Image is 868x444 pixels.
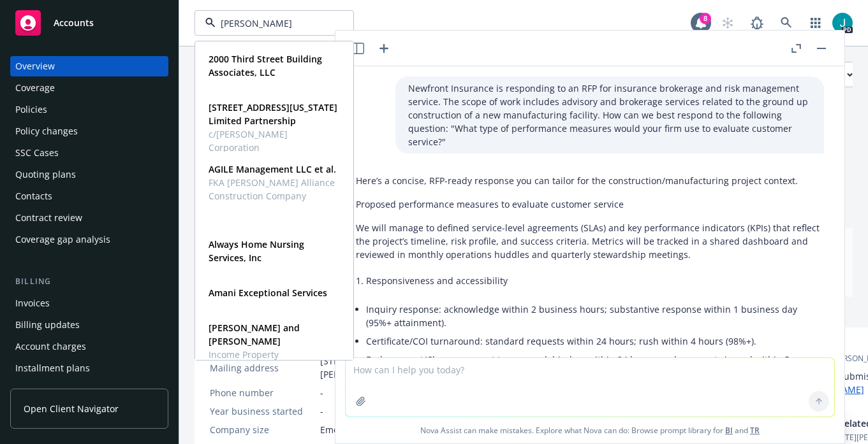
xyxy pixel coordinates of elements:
[15,121,78,141] div: Policy changes
[366,300,824,332] li: Inquiry response: acknowledge within 2 business hours; substantive response within 1 business day...
[750,425,760,436] a: TR
[366,350,824,382] li: Endorsement/Change request turnaround: binders within 24 hours; endorsements issued within 5 busi...
[715,10,740,36] a: Start snowing
[320,354,462,381] span: [STREET_ADDRESS][PERSON_NAME]
[210,405,315,418] div: Year business started
[209,238,304,264] strong: Always Home Nursing Services, Inc
[341,417,839,443] span: Nova Assist can make mistakes. Explore what Nova can do: Browse prompt library for and
[320,386,323,399] span: -
[15,358,90,378] div: Installment plans
[803,10,828,36] a: Switch app
[700,13,711,24] div: 8
[15,186,52,206] div: Contacts
[210,361,315,375] div: Mailing address
[209,287,327,299] strong: Amani Exceptional Services
[15,143,59,163] div: SSC Cases
[10,121,168,141] a: Policy changes
[10,56,168,76] a: Overview
[10,143,168,163] a: SSC Cases
[210,386,315,399] div: Phone number
[210,423,315,436] div: Company size
[15,56,55,76] div: Overview
[15,78,55,98] div: Coverage
[10,186,168,206] a: Contacts
[15,336,86,357] div: Account charges
[15,315,80,335] div: Billing updates
[209,127,337,154] span: c/[PERSON_NAME] Corporation
[10,208,168,228] a: Contract review
[356,197,824,211] p: Proposed performance measures to evaluate customer service
[15,293,50,313] div: Invoices
[10,5,168,41] a: Accounts
[209,348,337,375] span: Income Property Management
[320,423,361,436] span: Emerging
[725,425,733,436] a: BI
[356,221,824,261] p: We will manage to defined service-level agreements (SLAs) and key performance indicators (KPIs) t...
[15,229,110,250] div: Coverage gap analysis
[832,13,853,33] img: photo
[15,208,82,228] div: Contract review
[209,176,337,203] span: FKA [PERSON_NAME] Alliance Construction Company
[10,229,168,250] a: Coverage gap analysis
[744,10,770,36] a: Report a Bug
[54,18,94,28] span: Accounts
[10,336,168,357] a: Account charges
[10,275,168,288] div: Billing
[10,78,168,98] a: Coverage
[15,99,47,120] div: Policies
[24,402,119,415] span: Open Client Navigator
[366,332,824,350] li: Certificate/COI turnaround: standard requests within 24 hours; rush within 4 hours (98%+).
[774,10,799,36] a: Search
[10,315,168,335] a: Billing updates
[216,17,328,30] input: Filter by keyword
[10,99,168,120] a: Policies
[320,405,323,418] span: -
[408,82,811,148] p: Newfront Insurance is responding to an RFP for insurance brokerage and risk management service. T...
[356,174,824,187] p: Here’s a concise, RFP-ready response you can tailor for the construction/manufacturing project co...
[209,101,337,127] strong: [STREET_ADDRESS][US_STATE] Limited Partnership
[10,164,168,185] a: Quoting plans
[209,322,300,347] strong: [PERSON_NAME] and [PERSON_NAME]
[209,163,336,175] strong: AGILE Management LLC et al.
[10,358,168,378] a: Installment plans
[10,293,168,313] a: Invoices
[209,53,322,78] strong: 2000 Third Street Building Associates, LLC
[366,271,824,290] li: Responsiveness and accessibility
[15,164,76,185] div: Quoting plans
